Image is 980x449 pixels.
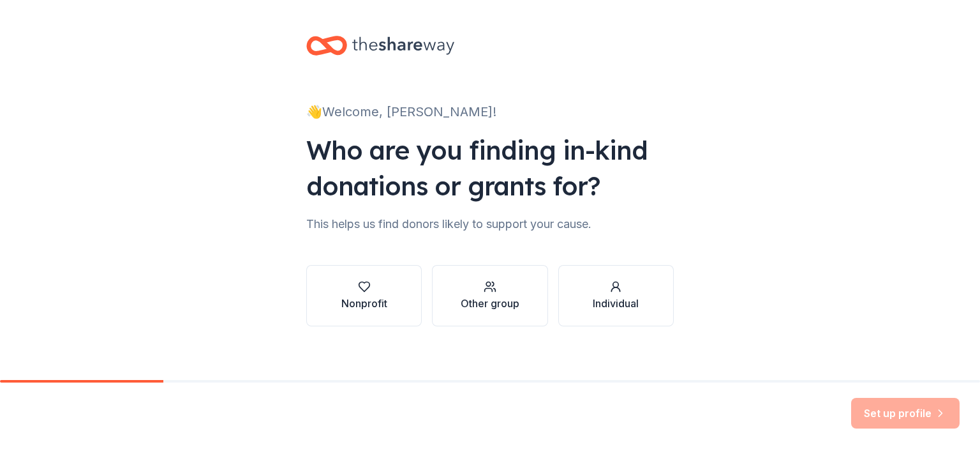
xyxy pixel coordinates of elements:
[461,296,519,311] div: Other group
[306,265,422,326] button: Nonprofit
[558,265,674,326] button: Individual
[306,102,674,122] div: 👋 Welcome, [PERSON_NAME]!
[306,132,674,204] div: Who are you finding in-kind donations or grants for?
[593,296,639,311] div: Individual
[341,296,387,311] div: Nonprofit
[432,265,547,326] button: Other group
[306,214,674,234] div: This helps us find donors likely to support your cause.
